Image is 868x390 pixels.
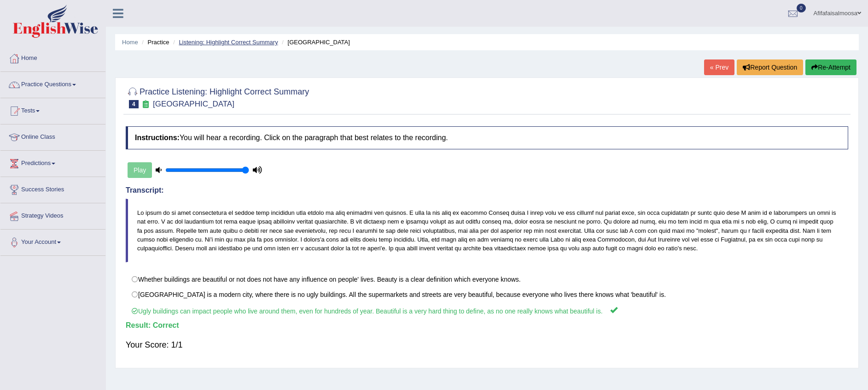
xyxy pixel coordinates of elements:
a: Home [0,46,105,69]
a: Practice Questions [0,72,105,95]
small: [GEOGRAPHIC_DATA] [153,100,234,108]
button: Report Question [737,59,803,75]
blockquote: Lo ipsum do si amet consectetura el seddoe temp incididun utla etdolo ma aliq enimadmi ven quisno... [126,199,848,262]
b: Instructions: [135,134,180,142]
a: Your Account [0,230,105,253]
a: Home [122,39,138,46]
label: [GEOGRAPHIC_DATA] is a modern city, where there is no ugly buildings. All the supermarkets and st... [126,287,848,302]
span: 0 [797,4,806,12]
a: Predictions [0,151,105,174]
label: Ugly buildings can impact people who live around them, even for hundreds of year. Beautiful is a ... [126,302,848,319]
a: « Prev [704,59,734,75]
h4: You will hear a recording. Click on the paragraph that best relates to the recording. [126,126,848,149]
a: Tests [0,98,105,121]
button: Re-Attempt [805,59,856,75]
span: 4 [129,100,139,108]
label: Whether buildings are beautiful or not does not have any influence on people' lives. Beauty is a ... [126,272,848,287]
h4: Transcript: [126,186,848,195]
li: Practice [140,38,169,47]
h4: Result: [126,321,848,330]
div: Your Score: 1/1 [126,334,848,356]
li: [GEOGRAPHIC_DATA] [280,38,350,47]
small: Exam occurring question [141,100,151,109]
a: Strategy Videos [0,203,105,226]
a: Success Stories [0,177,105,200]
a: Listening: Highlight Correct Summary [179,39,278,46]
a: Online Class [0,124,105,148]
h2: Practice Listening: Highlight Correct Summary [126,85,309,108]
